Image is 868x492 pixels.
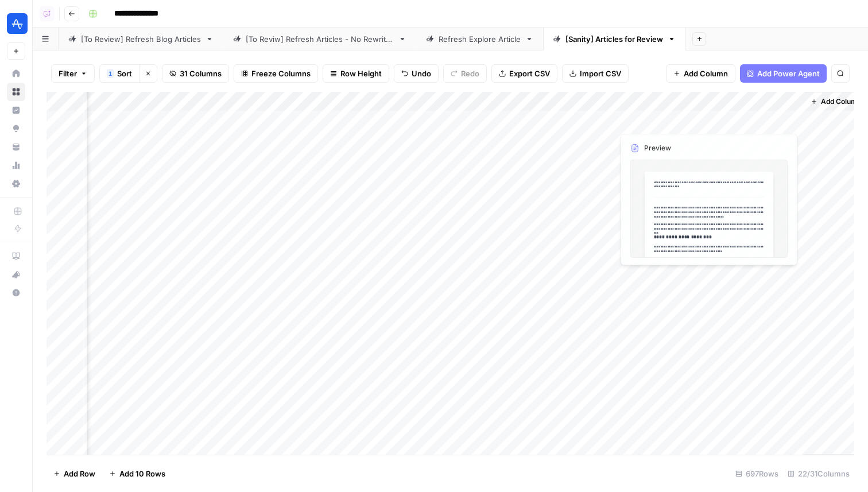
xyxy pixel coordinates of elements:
div: 22/31 Columns [783,464,854,483]
button: Undo [394,64,439,83]
div: [To Reviw] Refresh Articles - No Rewrites [246,33,394,45]
span: Add Row [64,468,95,479]
span: Add Column [684,68,728,79]
span: Add Column [821,96,861,107]
button: Add Row [46,464,102,483]
span: 31 Columns [180,68,222,79]
button: What's new? [7,265,25,284]
div: 1 [107,69,114,78]
a: Browse [7,83,25,101]
button: Redo [443,64,487,83]
a: Usage [7,156,25,175]
img: Amplitude Logo [7,13,28,34]
span: Freeze Columns [251,68,311,79]
button: Workspace: Amplitude [7,9,25,38]
span: Redo [461,68,479,79]
a: Your Data [7,138,25,156]
a: [To Review] Refresh Blog Articles [59,28,223,51]
button: Filter [51,64,95,83]
span: Add 10 Rows [119,468,165,479]
button: Freeze Columns [234,64,318,83]
a: Refresh Explore Article [416,28,543,51]
a: Opportunities [7,119,25,138]
a: Settings [7,175,25,193]
div: [To Review] Refresh Blog Articles [81,33,201,45]
span: Filter [59,68,77,79]
button: Add Column [806,94,866,109]
span: Import CSV [580,68,621,79]
a: [Sanity] Articles for Review [543,28,685,51]
a: AirOps Academy [7,247,25,265]
button: Import CSV [562,64,629,83]
div: [Sanity] Articles for Review [565,33,663,45]
button: Export CSV [491,64,557,83]
span: 1 [108,69,112,78]
span: Add Power Agent [757,68,820,79]
div: What's new? [7,266,25,283]
button: Add 10 Rows [102,464,172,483]
span: Undo [412,68,431,79]
button: Add Column [666,64,735,83]
a: Insights [7,101,25,119]
button: 31 Columns [162,64,229,83]
button: Help + Support [7,284,25,302]
button: 1Sort [99,64,139,83]
a: [To Reviw] Refresh Articles - No Rewrites [223,28,416,51]
div: 697 Rows [731,464,783,483]
button: Add Power Agent [740,64,827,83]
button: Row Height [323,64,389,83]
span: Sort [117,68,132,79]
a: Home [7,64,25,83]
span: Row Height [340,68,382,79]
span: Export CSV [509,68,550,79]
div: Refresh Explore Article [439,33,521,45]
